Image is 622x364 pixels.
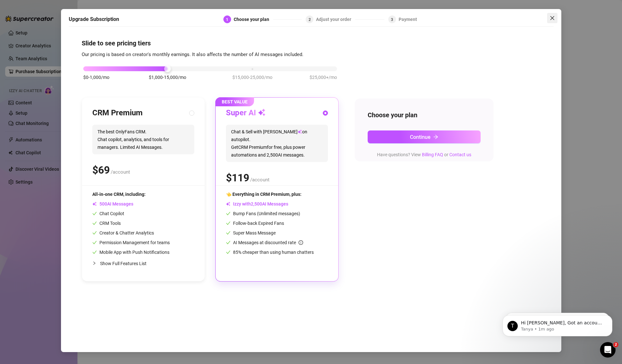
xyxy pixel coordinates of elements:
span: Show Full Features List [100,261,147,266]
span: /account [111,169,130,175]
h4: Slide to see pricing tiers [82,39,541,48]
span: info-circle [299,240,303,245]
span: Creator & Chatter Analytics [92,230,154,235]
span: close [550,15,555,21]
span: check [226,211,230,216]
span: Have questions? View or [377,152,471,157]
span: /account [250,177,270,183]
span: All-in-one CRM, including: [92,192,146,197]
h5: Upgrade Subscription [69,15,119,23]
span: 85% cheaper than using human chatters [226,250,314,255]
a: Contact us [449,152,471,157]
span: Mobile App with Push Notifications [92,250,169,255]
button: Close [547,13,557,23]
span: $1,000-15,000/mo [149,74,186,81]
span: check [92,240,97,245]
div: Adjust your order [316,15,355,23]
div: Payment [399,15,417,23]
span: Chat Copilot [92,211,124,216]
span: check [92,211,97,216]
span: check [92,221,97,225]
span: BEST VALUE [215,97,254,106]
span: 1 [226,17,228,22]
span: collapsed [92,261,96,265]
span: check [92,250,97,254]
span: $ [92,164,110,176]
span: Izzy with AI Messages [226,201,288,206]
span: Our pricing is based on creator's monthly earnings. It also affects the number of AI messages inc... [82,52,303,57]
span: $0-1,000/mo [83,74,109,81]
iframe: Intercom notifications message [493,302,622,347]
span: check [226,240,230,245]
h3: CRM Premium [92,108,143,118]
span: 3 [391,17,393,22]
h4: Choose your plan [368,110,481,120]
span: Chat & Sell with [PERSON_NAME] on autopilot. Get CRM Premium for free, plus power automations and... [226,125,328,162]
span: Continue [410,134,431,140]
span: Close [547,15,557,21]
span: 2 [309,17,311,22]
h3: Super AI [226,108,266,118]
span: check [226,250,230,254]
a: Billing FAQ [422,152,443,157]
button: Continuearrow-right [368,130,481,143]
span: 👈 Everything in CRM Premium, plus: [226,192,301,197]
span: AI Messages [92,201,133,206]
span: 2 [613,342,618,347]
span: check [226,231,230,235]
span: check [226,221,230,225]
span: Follow-back Expired Fans [226,221,284,226]
iframe: Intercom live chat [600,342,616,358]
span: AI Messages at discounted rate [233,240,303,245]
span: CRM Tools [92,221,121,226]
div: Show Full Features List [92,256,194,271]
span: The best OnlyFans CRM. Chat copilot, analytics, and tools for managers. Limited AI Messages. [92,125,194,154]
span: arrow-right [433,134,438,139]
div: Choose your plan [234,15,273,23]
span: $15,000-25,000/mo [232,74,272,81]
span: Bump Fans (Unlimited messages) [226,211,300,216]
span: Permission Management for teams [92,240,170,245]
span: $25,000+/mo [310,74,337,81]
span: Super Mass Message [226,230,276,235]
span: check [92,231,97,235]
span: $ [226,172,249,184]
